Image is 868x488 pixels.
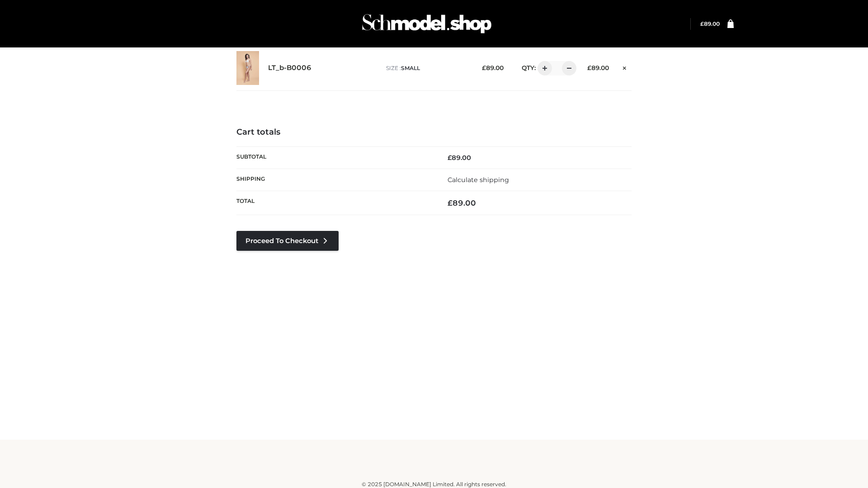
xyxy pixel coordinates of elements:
bdi: 89.00 [482,64,504,71]
div: QTY: [513,61,573,75]
bdi: 89.00 [448,154,471,162]
th: Total [236,191,434,215]
a: Remove this item [618,61,632,73]
a: Calculate shipping [448,176,509,184]
a: LT_b-B0006 [268,64,311,72]
span: SMALL [401,65,420,71]
span: £ [482,64,486,71]
img: Schmodel Admin 964 [359,6,495,42]
a: Proceed to Checkout [236,231,339,251]
p: size : [386,64,468,72]
span: £ [587,64,591,71]
bdi: 89.00 [700,20,720,27]
bdi: 89.00 [448,198,476,207]
span: £ [448,154,452,162]
bdi: 89.00 [587,64,609,71]
span: £ [448,198,453,207]
th: Shipping [236,169,434,191]
a: £89.00 [700,20,720,27]
span: £ [700,20,704,27]
h4: Cart totals [236,127,632,137]
th: Subtotal [236,146,434,169]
